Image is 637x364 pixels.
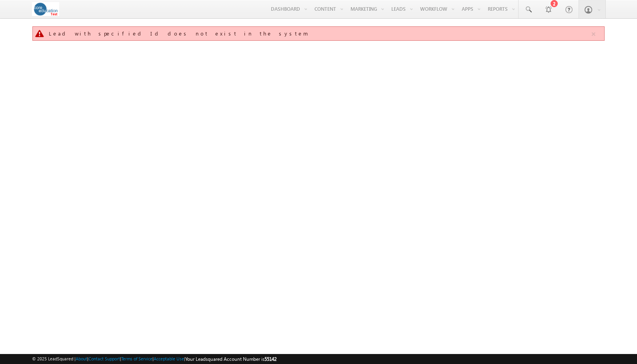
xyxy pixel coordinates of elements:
[32,355,276,363] span: © 2025 LeadSquared | | | | |
[76,356,87,361] a: About
[185,356,276,362] span: Your Leadsquared Account Number is
[32,2,60,16] img: Custom Logo
[264,356,276,362] span: 55142
[88,356,120,361] a: Contact Support
[49,30,591,37] div: Lead with specified Id does not exist in the system
[121,356,152,361] a: Terms of Service
[154,356,184,361] a: Acceptable Use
